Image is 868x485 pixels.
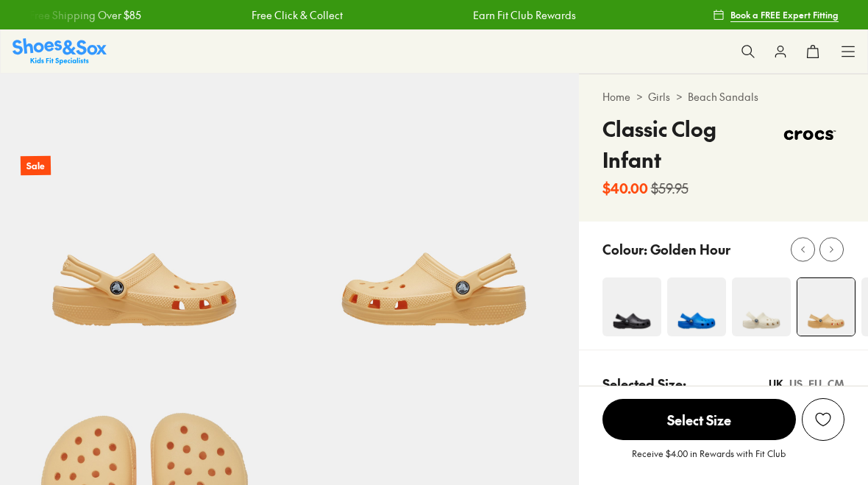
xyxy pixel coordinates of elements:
[602,277,661,336] img: 4-493664_1
[775,113,844,157] img: Vendor logo
[769,376,783,392] div: UK
[13,38,107,64] a: Shoes & Sox
[828,376,844,392] div: CM
[602,113,776,175] h4: Classic Clog Infant
[602,398,796,441] button: Select Size
[602,178,648,198] b: $40.00
[602,89,630,105] a: Home
[808,376,822,392] div: EU
[602,89,844,105] div: > >
[648,89,670,105] a: Girls
[789,376,803,392] div: US
[730,8,839,21] span: Book a FREE Expert Fitting
[251,7,342,23] a: Free Click & Collect
[802,398,844,441] button: Add to Wishlist
[602,239,647,259] p: Colour:
[667,277,726,336] img: 4-548428_1
[688,89,758,105] a: Beach Sandals
[473,7,576,23] a: Earn Fit Club Rewards
[602,374,686,394] p: Selected Size:
[732,277,791,336] img: 4-502770_1
[602,399,796,440] span: Select Size
[13,38,107,64] img: SNS_Logo_Responsive.svg
[21,156,51,176] p: Sale
[632,447,786,473] p: Receive $4.00 in Rewards with Fit Club
[713,1,839,28] a: Book a FREE Expert Fitting
[651,178,689,198] s: $59.95
[29,7,140,23] a: Free Shipping Over $85
[650,239,730,259] p: Golden Hour
[289,74,578,363] img: 5-538765_1
[797,278,855,336] img: 4-538764_1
